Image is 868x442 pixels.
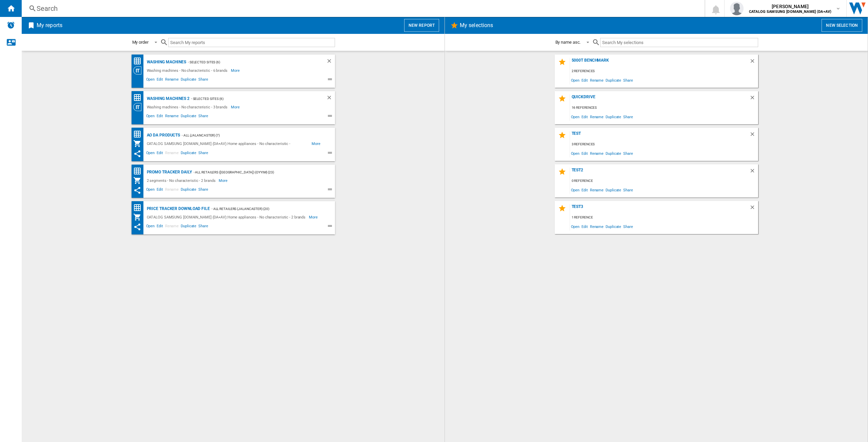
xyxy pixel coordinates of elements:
[156,76,164,84] span: Edit
[570,185,581,194] span: Open
[580,222,589,231] span: Edit
[580,149,589,158] span: Edit
[197,186,209,194] span: Share
[570,213,758,222] div: 1 reference
[133,140,145,148] div: My Assortment
[164,186,180,194] span: Rename
[605,222,622,231] span: Duplicate
[133,204,145,212] div: Price Matrix
[570,67,758,76] div: 2 references
[605,76,622,85] span: Duplicate
[570,104,758,112] div: 16 references
[180,131,321,140] div: - ALL (jalancaster) (7)
[186,58,313,66] div: - Selected Sites (6)
[145,76,156,84] span: Open
[145,66,231,75] div: Washing machines - No characteristic - 6 brands
[133,213,145,221] div: My Assortment
[180,186,197,194] span: Duplicate
[133,167,145,175] div: Price Matrix
[133,130,145,139] div: Price Matrix
[133,57,145,65] div: Price Matrix
[164,76,180,84] span: Rename
[168,38,335,47] input: Search My reports
[7,21,15,29] img: alerts-logo.svg
[570,112,581,121] span: Open
[589,76,605,85] span: Rename
[570,131,749,140] div: Test
[570,204,749,213] div: Test3
[133,93,145,102] div: Price Ranking
[219,176,229,185] span: More
[404,19,439,32] button: New report
[749,3,831,10] span: [PERSON_NAME]
[589,149,605,158] span: Rename
[605,112,622,121] span: Duplicate
[231,66,241,75] span: More
[231,103,241,111] span: More
[312,140,321,148] span: More
[156,150,164,158] span: Edit
[133,150,141,158] ng-md-icon: This report has been shared with you
[326,94,335,103] div: Delete
[145,213,309,221] div: CATALOG SAMSUNG [DOMAIN_NAME] (DA+AV):Home appliances - No characteristic - 2 brands
[749,131,758,140] div: Delete
[145,205,210,213] div: Price Tracker Download File
[35,19,64,32] h2: My reports
[326,58,335,66] div: Delete
[580,112,589,121] span: Edit
[156,113,164,121] span: Edit
[145,131,180,140] div: AO DA Products
[145,140,312,148] div: CATALOG SAMSUNG [DOMAIN_NAME] (DA+AV):Home appliances - No characteristic - SAMSUNG
[145,186,156,194] span: Open
[749,58,758,67] div: Delete
[749,94,758,104] div: Delete
[589,112,605,121] span: Rename
[164,150,180,158] span: Rename
[197,76,209,84] span: Share
[822,19,862,32] button: New selection
[749,9,831,14] b: CATALOG SAMSUNG [DOMAIN_NAME] (DA+AV)
[570,140,758,149] div: 3 references
[570,222,581,231] span: Open
[164,113,180,121] span: Rename
[555,40,581,45] div: By name asc.
[145,113,156,121] span: Open
[622,149,634,158] span: Share
[458,19,494,32] h2: My selections
[145,94,190,103] div: Washing machines 2
[580,76,589,85] span: Edit
[192,168,321,176] div: - All Retailers ([GEOGRAPHIC_DATA]) (oyyim) (23)
[145,150,156,158] span: Open
[145,176,219,185] div: 2 segments - No characteristic - 2 brands
[570,149,581,158] span: Open
[605,149,622,158] span: Duplicate
[749,204,758,213] div: Delete
[622,185,634,194] span: Share
[133,223,141,231] ng-md-icon: This report has been shared with you
[145,168,192,176] div: Promo Tracker Daily
[180,113,197,121] span: Duplicate
[133,186,141,194] ng-md-icon: This report has been shared with you
[197,113,209,121] span: Share
[156,223,164,231] span: Edit
[145,223,156,231] span: Open
[309,213,319,221] span: More
[156,186,164,194] span: Edit
[197,150,209,158] span: Share
[133,176,145,185] div: My Assortment
[570,76,581,85] span: Open
[749,168,758,177] div: Delete
[570,168,749,177] div: test2
[622,76,634,85] span: Share
[589,222,605,231] span: Rename
[180,223,197,231] span: Duplicate
[164,223,180,231] span: Rename
[570,58,749,67] div: 5000T Benchmark
[197,223,209,231] span: Share
[145,103,231,111] div: Washing machines - No characteristic - 3 brands
[190,94,313,103] div: - Selected Sites (6)
[133,66,145,75] div: Category View
[180,76,197,84] span: Duplicate
[210,205,321,213] div: - All Retailers (jalancaster) (20)
[580,185,589,194] span: Edit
